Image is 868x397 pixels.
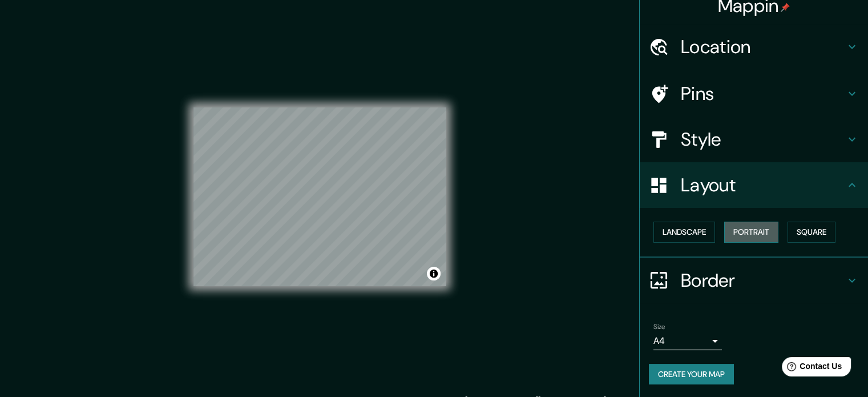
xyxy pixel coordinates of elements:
[788,222,835,243] button: Square
[427,267,441,280] button: Toggle attribution
[640,258,868,303] div: Border
[681,82,845,105] h4: Pins
[681,128,845,151] h4: Style
[653,322,665,331] label: Size
[640,71,868,117] div: Pins
[781,3,790,12] img: pin-icon.png
[653,222,715,243] button: Landscape
[193,107,446,286] canvas: Map
[766,352,855,384] iframe: Help widget launcher
[724,222,778,243] button: Portrait
[681,35,845,58] h4: Location
[640,24,868,70] div: Location
[640,162,868,208] div: Layout
[681,174,845,197] h4: Layout
[681,269,845,292] h4: Border
[649,364,734,385] button: Create your map
[653,332,722,350] div: A4
[640,117,868,162] div: Style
